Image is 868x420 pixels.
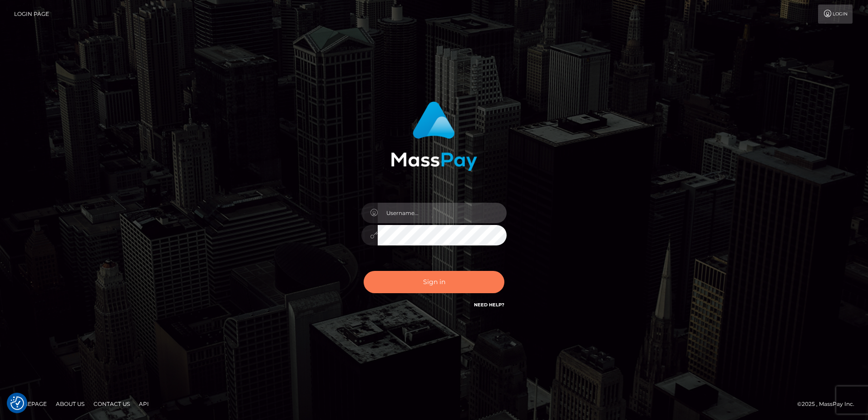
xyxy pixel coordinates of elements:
button: Consent Preferences [10,396,24,410]
a: Login [818,5,853,24]
a: About Us [52,397,88,411]
button: Sign in [364,271,504,293]
a: Need Help? [474,302,504,308]
img: Revisit consent button [10,396,24,410]
img: MassPay Login [391,101,477,171]
a: Login Page [14,5,49,24]
a: Contact Us [90,397,133,411]
div: © 2025 , MassPay Inc. [797,399,861,409]
a: API [135,397,153,411]
input: Username... [378,203,507,223]
a: Homepage [10,397,50,411]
